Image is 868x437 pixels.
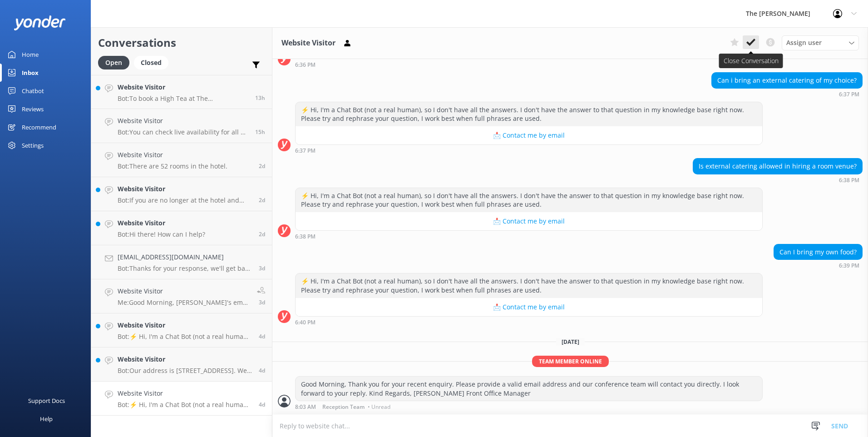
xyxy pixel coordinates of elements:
p: Bot: Thanks for your response, we'll get back to you as soon as we can during opening hours. [118,264,252,273]
h4: Website Visitor [118,184,252,194]
div: Sep 16 2025 06:37pm (UTC +12:00) Pacific/Auckland [295,147,763,154]
strong: 6:38 PM [295,234,316,239]
div: Sep 16 2025 06:38pm (UTC +12:00) Pacific/Auckland [693,177,863,183]
div: Good Morning, Thank you for your recent enquiry. Please provide a valid email address and our con... [296,377,762,401]
p: Me: Good Morning, [PERSON_NAME]'s email address is [EMAIL_ADDRESS][DOMAIN_NAME] [118,298,250,307]
a: Website VisitorBot:Hi there! How can I help?2d [91,211,272,245]
div: Home [22,45,39,64]
button: 📩 Contact me by email [296,126,762,144]
span: Sep 16 2025 06:39pm (UTC +12:00) Pacific/Auckland [259,401,265,408]
h4: Website Visitor [118,286,250,296]
a: Website VisitorMe:Good Morning, [PERSON_NAME]'s email address is [EMAIL_ADDRESS][DOMAIN_NAME]3d [91,279,272,313]
p: Bot: You can check live availability for all of our rooms on our website at [URL][DOMAIN_NAME]. I... [118,128,248,136]
div: Settings [22,136,44,154]
img: yonder-white-logo.png [14,15,66,30]
h4: Website Visitor [118,388,252,398]
h4: Website Visitor [118,116,248,126]
span: Sep 16 2025 06:48pm (UTC +12:00) Pacific/Auckland [259,367,265,374]
h3: Website Visitor [281,37,335,49]
button: 📩 Contact me by email [296,298,762,316]
span: Sep 18 2025 10:53am (UTC +12:00) Pacific/Auckland [259,230,265,238]
span: Assign user [786,38,822,48]
strong: 6:37 PM [295,148,316,154]
span: Sep 20 2025 04:03pm (UTC +12:00) Pacific/Auckland [255,128,265,136]
h4: Website Visitor [118,354,252,364]
div: Sep 16 2025 06:37pm (UTC +12:00) Pacific/Auckland [711,91,863,97]
h4: [EMAIL_ADDRESS][DOMAIN_NAME] [118,252,252,262]
p: Bot: If you are no longer at the hotel and need to contact housekeeping, please call the hotel di... [118,196,252,204]
div: Can I bring my own food? [774,244,862,260]
div: Chatbot [22,82,44,100]
p: Bot: ⚡ Hi, I'm a Chat Bot (not a real human), so I don't have all the answers. I don't have the a... [118,401,252,409]
p: Bot: ⚡ Hi, I'm a Chat Bot (not a real human), so I don't have all the answers. I don't have the a... [118,333,252,341]
strong: 6:38 PM [839,178,859,183]
div: Recommend [22,118,56,136]
p: Bot: To book a High Tea at The [PERSON_NAME], please call directly at [PHONE_NUMBER] or email [EM... [118,94,248,103]
div: Assign User [782,35,859,50]
span: Sep 17 2025 10:30am (UTC +12:00) Pacific/Auckland [259,298,265,306]
div: Sep 16 2025 06:40pm (UTC +12:00) Pacific/Auckland [295,319,763,325]
a: Website VisitorBot:If you are no longer at the hotel and need to contact housekeeping, please cal... [91,177,272,211]
div: Support Docs [28,392,65,410]
h4: Website Visitor [118,218,205,228]
span: Sep 18 2025 07:26pm (UTC +12:00) Pacific/Auckland [259,196,265,204]
span: Sep 16 2025 11:10pm (UTC +12:00) Pacific/Auckland [259,333,265,340]
span: [DATE] [556,338,585,346]
div: Is external catering allowed in hiring a room venue? [693,159,862,174]
div: ⚡ Hi, I'm a Chat Bot (not a real human), so I don't have all the answers. I don't have the answer... [296,102,762,126]
div: Sep 21 2025 08:03am (UTC +12:00) Pacific/Auckland [295,403,763,410]
div: Open [98,56,129,70]
div: Closed [134,56,168,70]
strong: 6:39 PM [839,263,859,268]
a: [EMAIL_ADDRESS][DOMAIN_NAME]Bot:Thanks for your response, we'll get back to you as soon as we can... [91,245,272,279]
button: 📩 Contact me by email [296,212,762,230]
a: Website VisitorBot:There are 52 rooms in the hotel.2d [91,143,272,177]
h4: Website Visitor [118,320,252,330]
a: Website VisitorBot:Our address is [STREET_ADDRESS]. We are situated beside beautiful [GEOGRAPHIC_... [91,348,272,382]
h2: Conversations [98,34,265,51]
h4: Website Visitor [118,82,248,92]
div: Inbox [22,64,39,82]
div: Sep 16 2025 06:36pm (UTC +12:00) Pacific/Auckland [295,61,763,68]
span: Team member online [532,356,609,367]
div: Can i bring an external catering of my choice? [712,73,862,88]
p: Bot: Our address is [STREET_ADDRESS]. We are situated beside beautiful [GEOGRAPHIC_DATA] and the ... [118,367,252,375]
strong: 6:36 PM [295,62,316,68]
div: ⚡ Hi, I'm a Chat Bot (not a real human), so I don't have all the answers. I don't have the answer... [296,273,762,298]
strong: 6:37 PM [839,92,859,97]
div: Sep 16 2025 06:39pm (UTC +12:00) Pacific/Auckland [774,262,863,268]
div: ⚡ Hi, I'm a Chat Bot (not a real human), so I don't have all the answers. I don't have the answer... [296,188,762,212]
a: Website VisitorBot:⚡ Hi, I'm a Chat Bot (not a real human), so I don't have all the answers. I do... [91,313,272,348]
strong: 8:03 AM [295,404,316,410]
strong: 6:40 PM [295,320,316,325]
a: Website VisitorBot:⚡ Hi, I'm a Chat Bot (not a real human), so I don't have all the answers. I do... [91,382,272,416]
span: Reception Team [322,404,365,410]
span: Sep 17 2025 01:58pm (UTC +12:00) Pacific/Auckland [259,264,265,272]
h4: Website Visitor [118,150,227,160]
a: Closed [134,57,173,67]
span: Sep 18 2025 10:28pm (UTC +12:00) Pacific/Auckland [259,162,265,170]
span: Sep 20 2025 06:52pm (UTC +12:00) Pacific/Auckland [255,94,265,102]
span: • Unread [368,404,390,410]
div: Sep 16 2025 06:38pm (UTC +12:00) Pacific/Auckland [295,233,763,239]
p: Bot: Hi there! How can I help? [118,230,205,238]
a: Open [98,57,134,67]
p: Bot: There are 52 rooms in the hotel. [118,162,227,170]
a: Website VisitorBot:To book a High Tea at The [PERSON_NAME], please call directly at [PHONE_NUMBER... [91,75,272,109]
div: Reviews [22,100,44,118]
div: Help [40,410,53,428]
a: Website VisitorBot:You can check live availability for all of our rooms on our website at [URL][D... [91,109,272,143]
